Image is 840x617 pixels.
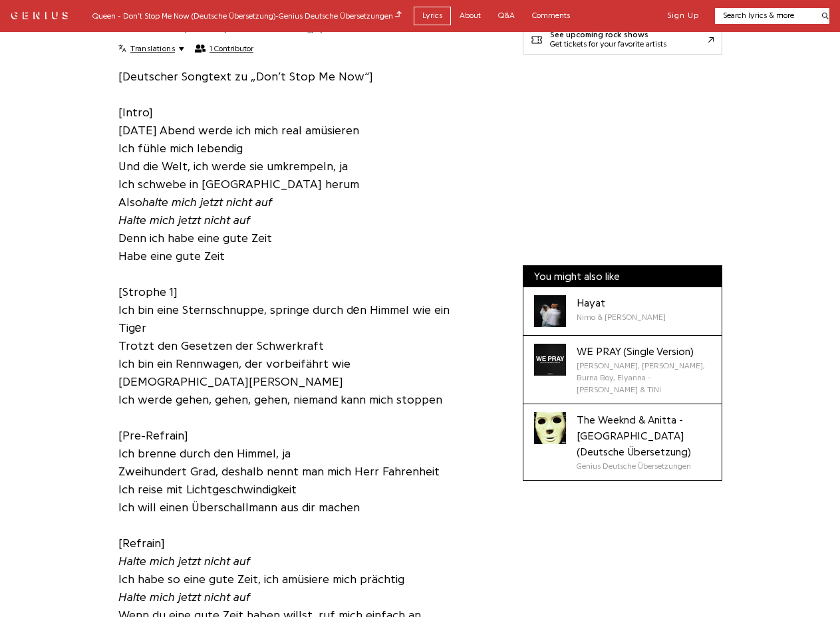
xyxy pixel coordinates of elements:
a: See upcoming rock showsGet tickets for your favorite artists [523,25,722,55]
div: Queen - Don’t Stop Me Now (Deutsche Übersetzung) - Genius Deutsche Übersetzungen [92,9,402,22]
i: halte mich jetzt nicht auf Halte mich jetzt nicht auf [118,196,272,226]
a: Cover art for Hayat by Nimo & BILLA JOEHayatNimo & [PERSON_NAME] [523,287,722,336]
div: Get tickets for your favorite artists [550,40,666,49]
button: Sign Up [667,11,699,21]
div: Cover art for The Weeknd & Anitta - São Paulo (Deutsche Übersetzung) by Genius Deutsche Übersetzu... [534,412,566,444]
div: See upcoming rock shows [550,31,666,40]
div: [PERSON_NAME], [PERSON_NAME], Burna Boy, Elyanna - [PERSON_NAME] & TINI [577,360,711,396]
button: Translations [118,43,184,54]
a: Q&A [490,7,523,25]
div: Cover art for WE PRAY (Single Version) by Coldplay, Little Simz, Burna Boy, Elyanna - إليانا & TINI [534,344,566,376]
i: Halte mich jetzt nicht auf [118,591,250,603]
div: The Weeknd & Anitta - [GEOGRAPHIC_DATA] (Deutsche Übersetzung) [577,412,711,460]
a: Cover art for WE PRAY (Single Version) by Coldplay, Little Simz, Burna Boy, Elyanna - إليانا & TI... [523,336,722,404]
button: 1 Contributor [195,44,253,53]
div: Cover art for Hayat by Nimo & BILLA JOE [534,295,566,327]
span: 1 Contributor [210,44,253,53]
div: You might also like [523,266,722,287]
input: Search lyrics & more [715,10,814,21]
div: Nimo & [PERSON_NAME] [577,311,666,323]
a: Lyrics [414,7,451,25]
i: Halte mich jetzt nicht auf [118,555,250,567]
span: Translations [130,43,175,54]
div: Genius Deutsche Übersetzungen [577,460,711,472]
div: WE PRAY (Single Version) [577,344,711,360]
div: Hayat [577,295,666,311]
a: Comments [523,7,579,25]
a: About [451,7,490,25]
a: Cover art for The Weeknd & Anitta - São Paulo (Deutsche Übersetzung) by Genius Deutsche Übersetzu... [523,404,722,480]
